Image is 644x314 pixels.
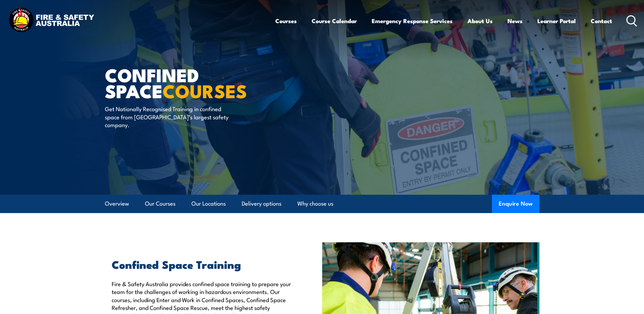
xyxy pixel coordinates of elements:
button: Enquire Now [492,195,539,213]
a: Emergency Response Services [372,12,453,30]
h2: Confined Space Training [112,259,291,269]
a: About Us [467,12,493,30]
p: Get Nationally Recognised Training in confined space from [GEOGRAPHIC_DATA]’s largest safety comp... [105,105,229,128]
a: News [508,12,522,30]
strong: COURSES [163,76,247,104]
a: Delivery options [242,195,281,213]
a: Why choose us [297,195,333,213]
a: Courses [275,12,297,30]
a: Our Locations [191,195,226,213]
a: Contact [591,12,612,30]
a: Our Courses [145,195,176,213]
a: Course Calendar [312,12,357,30]
a: Overview [105,195,129,213]
a: Learner Portal [537,12,576,30]
h1: Confined Space [105,67,273,98]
